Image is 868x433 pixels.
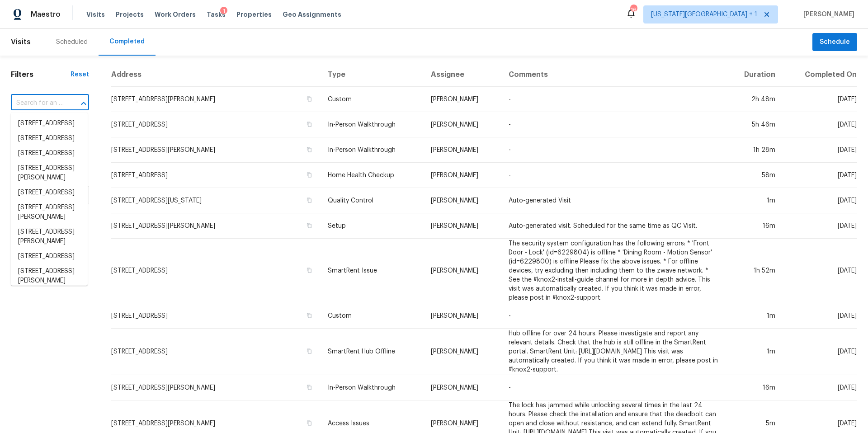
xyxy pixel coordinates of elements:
[783,112,857,137] td: [DATE]
[812,33,857,52] button: Schedule
[11,96,64,110] input: Search for an address...
[783,239,857,303] td: [DATE]
[725,188,783,213] td: 1m
[109,37,145,46] div: Completed
[501,303,725,329] td: -
[71,70,89,79] div: Reset
[501,329,725,375] td: Hub offline for over 24 hours. Please investigate and report any relevant details. Check that the...
[424,163,501,188] td: [PERSON_NAME]
[111,329,321,375] td: [STREET_ADDRESS]
[424,329,501,375] td: [PERSON_NAME]
[501,375,725,400] td: -
[321,188,424,213] td: Quality Control
[725,87,783,112] td: 2h 48m
[424,303,501,329] td: [PERSON_NAME]
[725,375,783,400] td: 16m
[783,375,857,400] td: [DATE]
[725,329,783,375] td: 1m
[155,10,196,19] span: Work Orders
[111,112,321,137] td: [STREET_ADDRESS]
[321,163,424,188] td: Home Health Checkup
[783,213,857,239] td: [DATE]
[725,163,783,188] td: 58m
[501,188,725,213] td: Auto-generated Visit
[501,163,725,188] td: -
[111,188,321,213] td: [STREET_ADDRESS][US_STATE]
[424,239,501,303] td: [PERSON_NAME]
[111,375,321,400] td: [STREET_ADDRESS][PERSON_NAME]
[820,37,850,48] span: Schedule
[11,146,88,161] li: [STREET_ADDRESS]
[111,303,321,329] td: [STREET_ADDRESS]
[11,32,31,52] span: Visits
[305,383,313,391] button: Copy Address
[783,163,857,188] td: [DATE]
[116,10,144,19] span: Projects
[11,185,88,200] li: [STREET_ADDRESS]
[236,10,272,19] span: Properties
[501,112,725,137] td: -
[321,375,424,400] td: In-Person Walkthrough
[305,419,313,427] button: Copy Address
[305,171,313,179] button: Copy Address
[305,120,313,128] button: Copy Address
[305,146,313,154] button: Copy Address
[77,97,90,110] button: Close
[305,95,313,103] button: Copy Address
[220,7,227,16] div: 1
[501,87,725,112] td: -
[424,137,501,163] td: [PERSON_NAME]
[321,329,424,375] td: SmartRent Hub Offline
[783,303,857,329] td: [DATE]
[111,213,321,239] td: [STREET_ADDRESS][PERSON_NAME]
[11,225,88,249] li: [STREET_ADDRESS][PERSON_NAME]
[207,11,226,18] span: Tasks
[11,249,88,264] li: [STREET_ADDRESS]
[501,137,725,163] td: -
[630,5,637,14] div: 16
[11,161,88,185] li: [STREET_ADDRESS][PERSON_NAME]
[783,63,857,87] th: Completed On
[56,38,88,47] div: Scheduled
[321,239,424,303] td: SmartRent Issue
[725,239,783,303] td: 1h 52m
[305,266,313,274] button: Copy Address
[783,137,857,163] td: [DATE]
[111,163,321,188] td: [STREET_ADDRESS]
[783,188,857,213] td: [DATE]
[501,213,725,239] td: Auto-generated visit. Scheduled for the same time as QC Visit.
[11,200,88,225] li: [STREET_ADDRESS][PERSON_NAME]
[501,63,725,87] th: Comments
[424,87,501,112] td: [PERSON_NAME]
[305,221,313,230] button: Copy Address
[783,329,857,375] td: [DATE]
[11,70,71,79] h1: Filters
[321,87,424,112] td: Custom
[321,112,424,137] td: In-Person Walkthrough
[11,264,88,288] li: [STREET_ADDRESS][PERSON_NAME]
[283,10,341,19] span: Geo Assignments
[424,375,501,400] td: [PERSON_NAME]
[321,213,424,239] td: Setup
[86,10,105,19] span: Visits
[321,303,424,329] td: Custom
[725,303,783,329] td: 1m
[424,188,501,213] td: [PERSON_NAME]
[321,137,424,163] td: In-Person Walkthrough
[111,239,321,303] td: [STREET_ADDRESS]
[725,213,783,239] td: 16m
[725,137,783,163] td: 1h 28m
[783,87,857,112] td: [DATE]
[424,213,501,239] td: [PERSON_NAME]
[305,311,313,320] button: Copy Address
[424,112,501,137] td: [PERSON_NAME]
[11,131,88,146] li: [STREET_ADDRESS]
[800,10,854,19] span: [PERSON_NAME]
[501,239,725,303] td: The security system configuration has the following errors: * 'Front Door - Lock' (id=6229804) is...
[31,10,61,19] span: Maestro
[111,63,321,87] th: Address
[651,10,757,19] span: [US_STATE][GEOGRAPHIC_DATA] + 1
[305,347,313,355] button: Copy Address
[321,63,424,87] th: Type
[424,63,501,87] th: Assignee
